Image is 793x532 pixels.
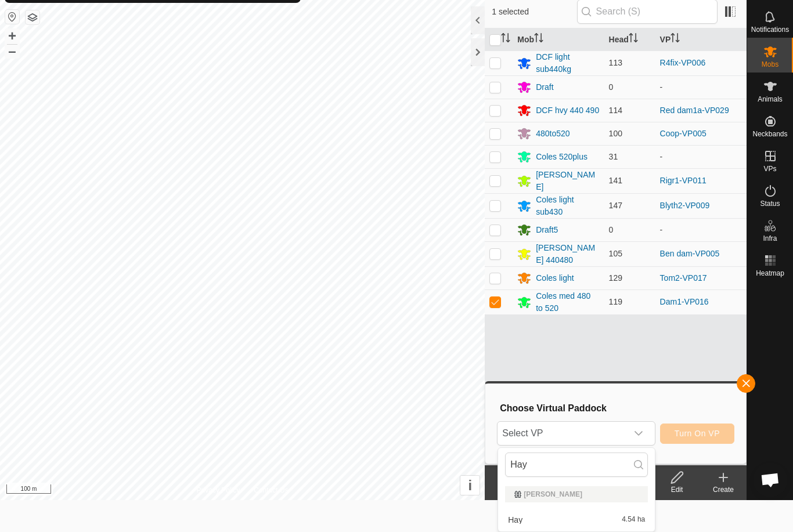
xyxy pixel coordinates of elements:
[675,429,720,438] span: Turn On VP
[536,128,569,140] div: 480to520
[622,516,645,524] span: 4.54 ha
[660,58,706,67] a: R4fix-VP006
[498,508,655,531] li: Hay
[660,129,707,138] a: Coop-VP005
[752,131,787,137] span: Neckbands
[498,482,655,531] ul: Option List
[536,169,599,193] div: [PERSON_NAME]
[660,201,710,210] a: Blyth2-VP009
[5,29,19,43] button: +
[758,96,783,103] span: Animals
[536,194,599,218] div: Coles light sub430
[536,51,599,75] div: DCF light sub440kg
[492,6,576,18] span: 1 selected
[763,235,777,242] span: Infra
[609,249,622,258] span: 105
[609,201,622,210] span: 147
[747,465,793,497] a: Help
[660,424,734,444] button: Turn On VP
[468,477,472,493] span: i
[536,224,558,236] div: Draft5
[671,35,680,44] p-sorticon: Activate to sort
[197,485,240,495] a: Privacy Policy
[536,290,599,314] div: Coles med 480 to 520
[460,476,480,495] button: i
[609,58,622,67] span: 113
[505,453,648,477] input: Search
[654,484,700,495] div: Edit
[753,462,788,497] div: Open chat
[501,35,510,44] p-sorticon: Activate to sort
[609,152,618,161] span: 31
[254,485,288,495] a: Contact Us
[609,225,614,234] span: 0
[514,491,639,498] div: [PERSON_NAME]
[536,81,553,93] div: Draft
[26,10,39,24] button: Map Layers
[534,35,543,44] p-sorticon: Activate to sort
[513,28,604,51] th: Mob
[5,44,19,58] button: –
[508,516,522,524] span: Hay
[609,297,622,306] span: 119
[756,270,784,277] span: Heatmap
[609,129,622,138] span: 100
[627,422,650,445] div: dropdown trigger
[655,28,747,51] th: VP
[609,106,622,115] span: 114
[655,218,747,241] td: -
[660,106,729,115] a: Red dam1a-VP029
[660,273,707,283] a: Tom2-VP017
[609,176,622,185] span: 141
[536,151,587,163] div: Coles 520plus
[762,61,778,68] span: Mobs
[660,249,720,258] a: Ben dam-VP005
[536,242,599,266] div: [PERSON_NAME] 440480
[760,200,780,207] span: Status
[655,75,747,99] td: -
[536,272,574,284] div: Coles light
[751,26,789,33] span: Notifications
[609,82,614,92] span: 0
[660,176,707,185] a: Rigr1-VP011
[700,484,747,495] div: Create
[763,165,776,172] span: VPs
[604,28,655,51] th: Head
[655,145,747,168] td: -
[629,35,638,44] p-sorticon: Activate to sort
[5,10,19,24] button: Reset Map
[609,273,622,283] span: 129
[498,422,626,445] span: Select VP
[500,403,734,414] h3: Choose Virtual Paddock
[660,297,709,306] a: Dam1-VP016
[536,104,599,117] div: DCF hvy 440 490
